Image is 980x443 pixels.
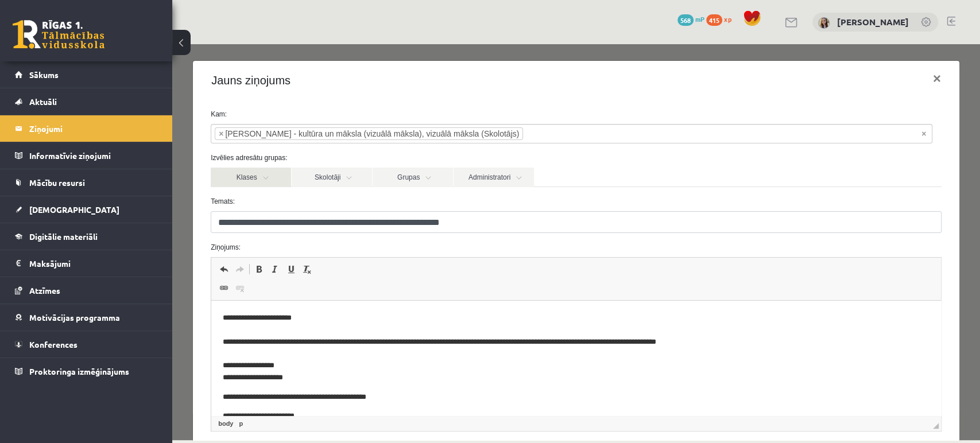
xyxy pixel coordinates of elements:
li: Ilze Kolka - kultūra un māksla (vizuālā māksla), vizuālā māksla (Skolotājs) [42,83,351,96]
span: 415 [706,14,722,26]
a: Rīgas 1. Tālmācības vidusskola [13,20,104,49]
a: Klases [38,123,119,143]
span: [DEMOGRAPHIC_DATA] [29,204,119,215]
a: Ziņojumi [15,115,158,142]
a: Atzīmes [15,277,158,304]
legend: Informatīvie ziņojumi [29,142,158,169]
a: Aktuāli [15,88,158,115]
span: Digitālie materiāli [29,231,98,242]
a: Pasvītrojums (vadīšanas taustiņš+U) [111,217,127,232]
legend: Ziņojumi [29,115,158,142]
a: Atkārtot (vadīšanas taustiņš+Y) [60,217,76,232]
a: Skolotāji [119,123,200,143]
a: p elements [64,374,73,384]
a: Atcelt (vadīšanas taustiņš+Z) [44,217,60,232]
span: mP [695,14,704,24]
a: Mācību resursi [15,169,158,196]
a: [DEMOGRAPHIC_DATA] [15,196,158,223]
button: × [752,18,778,50]
a: Proktoringa izmēģinājums [15,358,158,384]
span: Motivācijas programma [29,312,120,322]
a: Administratori [281,123,362,143]
span: Mācību resursi [29,177,85,188]
span: × [47,84,51,95]
a: Treknraksts (vadīšanas taustiņš+B) [79,217,95,232]
a: Sākums [15,61,158,88]
span: xp [724,14,731,24]
legend: Maksājumi [29,250,158,277]
a: Informatīvie ziņojumi [15,142,158,169]
body: Bagātinātā teksta redaktors, wiswyg-editor-47433958745020-1758375983-193 [11,11,718,122]
span: Konferences [29,339,78,349]
a: Digitālie materiāli [15,223,158,250]
a: Maksājumi [15,250,158,277]
label: Temats: [30,152,778,162]
a: Noņemt stilus [127,217,143,232]
span: Atzīmes [29,285,60,296]
a: Saite (vadīšanas taustiņš+K) [44,236,60,251]
a: Atsaistīt [60,236,76,251]
a: Slīpraksts (vadīšanas taustiņš+I) [95,217,111,232]
span: Aktuāli [29,96,57,107]
a: 415 xp [706,14,737,24]
a: 568 mP [677,14,704,24]
img: Marija Nicmane [818,17,830,29]
a: body elements [44,374,63,384]
a: Konferences [15,331,158,357]
iframe: Bagātinātā teksta redaktors, wiswyg-editor-47433958745020-1758375983-193 [39,257,769,371]
label: Kam: [30,65,778,75]
a: [PERSON_NAME] [837,16,909,28]
h4: Jauns ziņojums [39,28,118,45]
label: Izvēlies adresātu grupas: [30,108,778,119]
span: Mērogot [761,379,766,384]
a: Motivācijas programma [15,304,158,331]
span: Noņemt visus vienumus [749,84,754,95]
a: Grupas [200,123,281,143]
span: 568 [677,14,694,26]
span: Proktoringa izmēģinājums [29,366,129,376]
label: Ziņojums: [30,198,778,208]
span: Sākums [29,69,59,80]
